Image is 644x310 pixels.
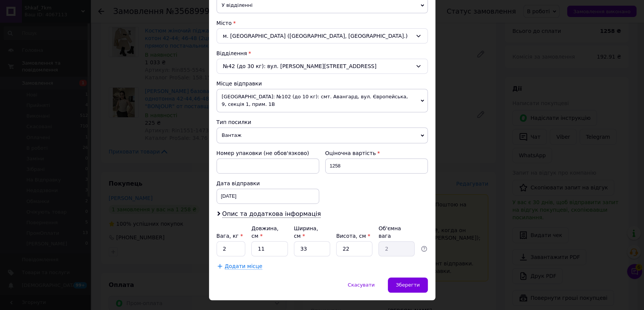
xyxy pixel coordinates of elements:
[217,233,243,239] label: Вага, кг
[217,89,428,112] span: [GEOGRAPHIC_DATA]: №102 (до 10 кг): смт. Авангард, вул. Європейська, 9, секція 1, прим. 1В
[336,233,370,239] label: Висота, см
[217,50,428,57] div: Відділення
[251,225,278,239] label: Довжина, см
[217,149,319,157] div: Номер упаковки (не обов'язково)
[325,149,428,157] div: Оціночна вартість
[217,180,319,187] div: Дата відправки
[217,119,251,125] span: Тип посилки
[222,210,321,218] span: Опис та додаткова інформація
[348,282,375,288] span: Скасувати
[225,263,263,270] span: Додати місце
[396,282,420,288] span: Зберегти
[217,127,428,143] span: Вантаж
[217,81,262,87] span: Місце відправки
[294,225,318,239] label: Ширина, см
[217,59,428,74] div: №42 (до 30 кг): вул. [PERSON_NAME][STREET_ADDRESS]
[378,225,415,240] div: Об'ємна вага
[217,19,428,27] div: Місто
[217,28,428,43] div: м. [GEOGRAPHIC_DATA] ([GEOGRAPHIC_DATA], [GEOGRAPHIC_DATA].)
